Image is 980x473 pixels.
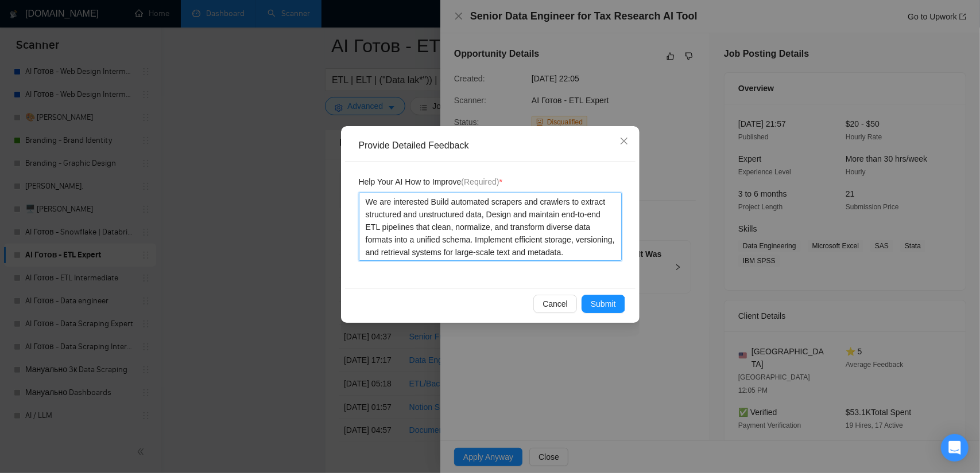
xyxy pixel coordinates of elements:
div: Open Intercom Messenger [941,434,969,462]
span: Help Your AI How to Improve [359,175,503,188]
span: (Required) [462,177,499,186]
span: Submit [591,298,616,310]
button: Close [609,126,640,157]
button: Cancel [533,295,577,313]
span: close [619,136,629,146]
div: Provide Detailed Feedback [359,139,630,152]
span: Cancel [543,298,568,310]
button: Submit [582,295,625,313]
textarea: We are interested Build automated scrapers and crawlers to extract structured and unstructured da... [359,193,622,261]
